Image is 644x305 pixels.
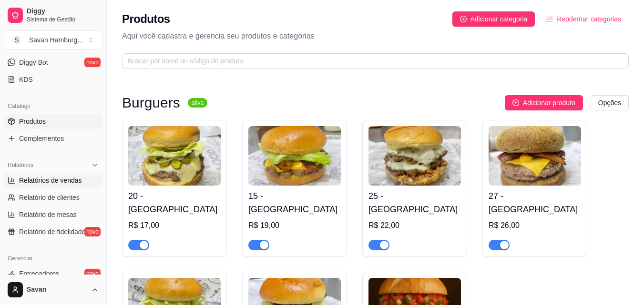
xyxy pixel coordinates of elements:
a: Relatório de clientes [4,190,102,205]
span: plus-circle [460,16,467,22]
h4: 27 - [GEOGRAPHIC_DATA] [489,189,581,216]
div: Catálogo [4,98,102,114]
span: ordered-list [546,16,553,22]
div: Gerenciar [4,251,102,266]
a: DiggySistema de Gestão [4,4,102,27]
h4: 15 - [GEOGRAPHIC_DATA] [248,189,341,216]
sup: ativa [188,98,207,108]
img: product-image [128,126,221,186]
span: Produtos [19,117,46,126]
h2: Produtos [122,11,170,27]
h3: Burguers [122,97,180,108]
a: Complementos [4,131,102,146]
img: product-image [489,126,581,186]
span: Relatório de fidelidade [19,227,85,236]
span: Opções [598,98,621,108]
a: Entregadoresnovo [4,266,102,281]
span: S [12,35,21,45]
span: Complementos [19,134,64,143]
span: Savan [27,285,87,294]
a: KDS [4,72,102,87]
button: Adicionar produto [505,95,583,110]
span: Reodernar categorias [557,14,621,24]
span: Diggy [27,7,99,16]
img: product-image [368,126,461,186]
button: Savan [4,278,102,301]
img: product-image [248,126,341,186]
p: Aqui você cadastra e gerencia seu produtos e categorias [122,30,629,42]
button: Select a team [4,30,102,49]
a: Relatório de mesas [4,207,102,222]
h4: 25 - [GEOGRAPHIC_DATA] [368,189,461,216]
button: Opções [591,95,629,110]
div: R$ 17,00 [128,220,221,231]
button: Adicionar categoria [452,11,535,27]
div: R$ 19,00 [248,220,341,231]
span: Entregadores [19,269,59,278]
span: Sistema de Gestão [27,16,99,23]
a: Relatórios de vendas [4,173,102,188]
span: Relatórios [8,161,33,169]
a: Relatório de fidelidadenovo [4,224,102,239]
span: Relatório de clientes [19,193,80,202]
a: Diggy Botnovo [4,55,102,70]
span: Relatório de mesas [19,210,77,219]
button: Reodernar categorias [539,11,629,27]
input: Buscar por nome ou código do produto [128,56,615,66]
a: Produtos [4,114,102,129]
span: Adicionar categoria [470,14,528,24]
h4: 20 - [GEOGRAPHIC_DATA] [128,189,221,216]
span: plus-circle [512,99,519,106]
span: Adicionar produto [523,98,575,108]
div: R$ 22,00 [368,220,461,231]
div: R$ 26,00 [489,220,581,231]
span: Relatórios de vendas [19,176,82,185]
span: Diggy Bot [19,58,48,67]
div: Savan Hamburg ... [29,35,83,45]
span: KDS [19,75,33,84]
